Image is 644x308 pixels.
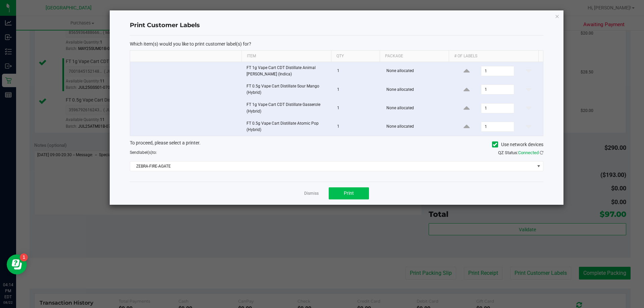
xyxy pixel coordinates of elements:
[382,80,452,99] td: None allocated
[130,150,157,155] span: Send to:
[492,141,543,148] label: Use network devices
[130,21,543,30] h4: Print Customer Labels
[518,150,539,155] span: Connected
[329,187,369,199] button: Print
[243,80,333,99] td: FT 0.5g Vape Cart Distillate Sour Mango (Hybrid)
[7,254,27,274] iframe: Resource center
[243,118,333,136] td: FT 0.5g Vape Cart Distillate Atomic Pop (Hybrid)
[20,253,28,261] iframe: Resource center unread badge
[449,51,538,62] th: # of labels
[125,139,548,149] div: To proceed, please select a printer.
[241,51,331,62] th: Item
[498,150,543,155] span: QZ Status:
[243,99,333,117] td: FT 1g Vape Cart CDT Distillate Gasserole (Hybrid)
[333,80,382,99] td: 1
[139,150,152,155] span: label(s)
[333,62,382,80] td: 1
[243,62,333,80] td: FT 1g Vape Cart CDT Distillate Animal [PERSON_NAME] (Indica)
[130,41,543,47] p: Which item(s) would you like to print customer label(s) for?
[344,190,354,196] span: Print
[380,51,449,62] th: Package
[382,118,452,136] td: None allocated
[333,118,382,136] td: 1
[382,99,452,117] td: None allocated
[130,162,535,171] span: ZEBRA-FIRE-AGATE
[333,99,382,117] td: 1
[331,51,380,62] th: Qty
[304,191,319,196] a: Dismiss
[382,62,452,80] td: None allocated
